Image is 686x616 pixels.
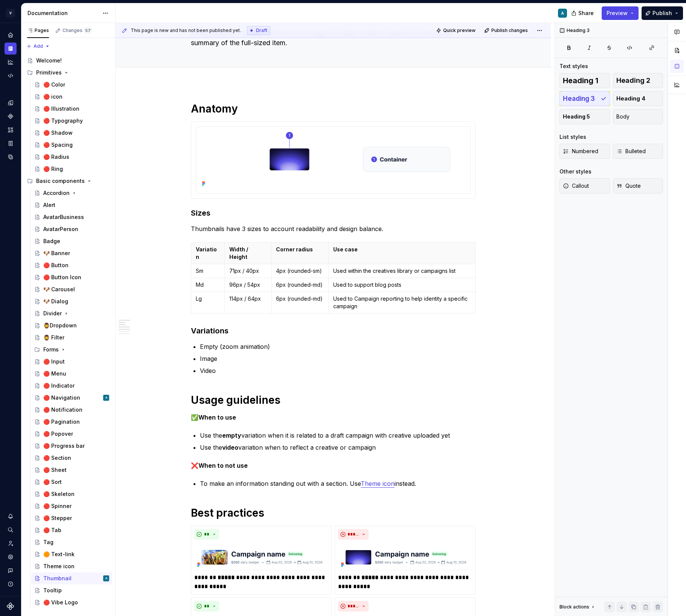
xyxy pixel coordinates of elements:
div: 🔴 Input [43,358,65,365]
div: Home [5,29,17,41]
p: 6px (rounded-md) [276,281,324,289]
a: 🔴 Vibe Logo [31,596,112,608]
span: Body [616,113,630,120]
h1: Best practices [191,506,476,520]
div: Notifications [5,510,17,522]
span: Quick preview [443,27,476,33]
button: Quote [613,178,663,193]
h1: Usage guidelines [191,393,476,407]
div: 🔴 Sort [43,478,62,486]
div: 🔴 Tab [43,526,61,534]
div: 🔴 Menu [43,370,66,377]
a: 🔴 Ring [31,163,112,175]
div: Storybook stories [5,137,17,149]
div: 🔴 Ring [43,165,63,173]
span: Heading 5 [563,113,590,120]
span: Heading 2 [616,77,650,84]
a: Design tokens [5,97,17,109]
p: Use the variation when it is related to a draft campaign with creative uploaded yet [200,431,476,440]
div: Basic components [24,175,112,187]
div: 🔴 Typography [43,117,83,125]
a: 🔴 Indicator [31,380,112,392]
a: Alert [31,199,112,211]
div: Pages [27,27,49,33]
img: 805d1658-70be-4e62-815a-f5f9ec67823d.png [194,543,328,570]
a: 🔴 Typography [31,115,112,127]
p: Md [196,281,220,289]
p: ✅ [191,413,476,422]
p: Sm [196,267,220,275]
a: 🔴 Input [31,356,112,368]
div: 🔴 Skeleton [43,490,75,498]
button: Heading 4 [613,91,663,106]
div: Theme icon [43,563,75,570]
div: Thumbnail [43,575,72,582]
button: Contact support [5,564,17,576]
h3: Variations [191,325,476,336]
div: Data sources [5,151,17,163]
p: 96px / 54px [229,281,267,289]
a: 🔴 Radius [31,151,112,163]
a: 🐶 Banner [31,247,112,259]
a: 🔴 Progress bar [31,440,112,452]
div: AvatarBusiness [43,213,84,221]
button: Quick preview [434,25,479,36]
a: ThumbnailA [31,572,112,584]
p: Empty (zoom animation) [200,342,476,351]
span: Share [578,9,594,17]
a: 🔴 Notification [31,404,112,416]
a: Theme icon [31,560,112,572]
p: ❌ [191,461,476,470]
span: This page is new and has not been published yet. [131,27,241,33]
button: Publish changes [482,25,531,36]
a: 🔴 Tab [31,524,112,536]
p: Lg [196,295,220,303]
div: 🔴 Button [43,262,69,269]
a: Badge [31,235,112,247]
a: Accordion [31,187,112,199]
a: AvatarBusiness [31,211,112,223]
div: 🔴 Spacing [43,141,73,149]
p: Variation [196,246,220,261]
span: Callout [563,182,589,190]
img: c0f48c70-c4f3-47fb-be69-de51d60d5153.png [338,543,472,570]
a: 🔴 icon [31,91,112,103]
div: Documentation [5,43,17,55]
a: 🧔‍♂️Dropdown [31,319,112,332]
a: 🔴 Menu [31,368,112,380]
div: Primitives [36,69,62,76]
div: Settings [5,551,17,563]
h1: Anatomy [191,102,476,116]
div: Forms [31,344,112,356]
a: 🔴 Section [31,452,112,464]
textarea: A thumbnail is a smaller version of an image or media content, used as a preview or summary of th... [189,28,474,49]
div: 🐶 Banner [43,249,70,257]
a: Tag [31,536,112,548]
p: 114px / 64px [229,295,267,303]
div: 🔴 Button Icon [43,274,81,281]
div: Accordion [43,189,70,197]
a: 🔴 Button [31,259,112,271]
div: Basic components [36,177,85,185]
span: Preview [607,9,628,17]
div: Analytics [5,56,17,68]
button: Search ⌘K [5,524,17,536]
div: 🔴 Radius [43,153,69,161]
button: Body [613,109,663,124]
div: List styles [559,133,586,141]
div: A [105,575,107,582]
div: 🔴 Notification [43,406,82,414]
div: 🔴 Popover [43,430,73,438]
div: Text styles [559,62,588,70]
button: Numbered [559,144,610,159]
button: Add [24,41,52,52]
a: 🔴 Sort [31,476,112,488]
svg: Supernova Logo [7,602,14,610]
a: AvatarPerson [31,223,112,235]
a: Divider [31,307,112,319]
a: Components [5,110,17,122]
div: Tooltip [43,587,62,594]
a: Assets [5,124,17,136]
div: 🔴 icon [43,93,63,100]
